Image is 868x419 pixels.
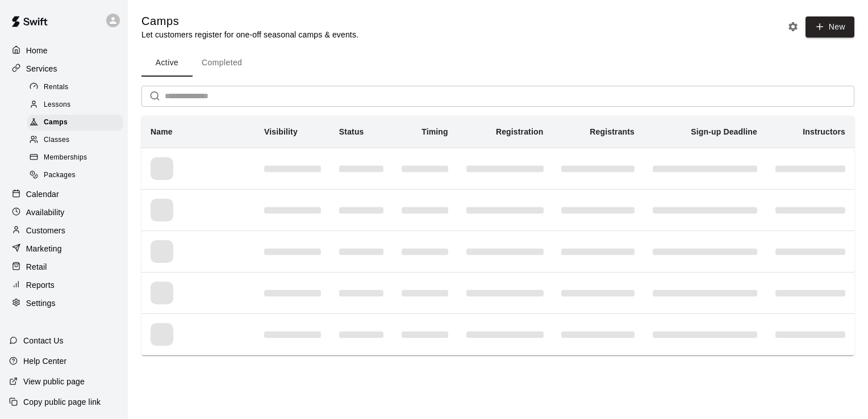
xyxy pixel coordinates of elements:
[27,149,128,167] a: Memberships
[422,127,448,136] b: Timing
[23,376,85,387] p: View public page
[26,63,57,74] p: Services
[44,82,69,93] span: Rentals
[26,225,65,236] p: Customers
[26,188,59,200] p: Calendar
[27,79,123,95] div: Rentals
[193,49,251,77] button: Completed
[590,127,635,136] b: Registrants
[26,207,65,218] p: Availability
[784,18,802,35] button: Camp settings
[264,127,298,136] b: Visibility
[27,97,123,113] div: Lessons
[44,117,68,128] span: Camps
[27,132,123,148] div: Classes
[9,42,119,59] a: Home
[27,150,123,166] div: Memberships
[27,96,128,114] a: Lessons
[9,204,119,221] a: Availability
[9,186,119,203] a: Calendar
[9,258,119,275] a: Retail
[803,127,845,136] b: Instructors
[27,114,128,132] a: Camps
[26,261,47,273] p: Retail
[23,355,66,367] p: Help Center
[9,295,119,312] a: Settings
[44,152,87,164] span: Memberships
[9,240,119,257] a: Marketing
[26,298,56,309] p: Settings
[44,99,71,111] span: Lessons
[141,29,358,40] p: Let customers register for one-off seasonal camps & events.
[44,135,69,146] span: Classes
[339,127,364,136] b: Status
[26,45,48,56] p: Home
[496,127,543,136] b: Registration
[9,222,119,239] a: Customers
[151,127,173,136] b: Name
[802,22,854,31] a: New
[27,115,123,131] div: Camps
[141,14,358,29] h5: Camps
[26,243,62,254] p: Marketing
[27,167,123,183] div: Packages
[26,279,55,291] p: Reports
[44,170,76,181] span: Packages
[23,335,64,346] p: Contact Us
[27,167,128,185] a: Packages
[806,16,854,37] button: New
[23,396,101,408] p: Copy public page link
[691,127,757,136] b: Sign-up Deadline
[141,116,854,355] table: simple table
[9,276,119,294] a: Reports
[141,49,193,77] button: Active
[27,78,128,96] a: Rentals
[9,60,119,77] a: Services
[27,132,128,149] a: Classes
